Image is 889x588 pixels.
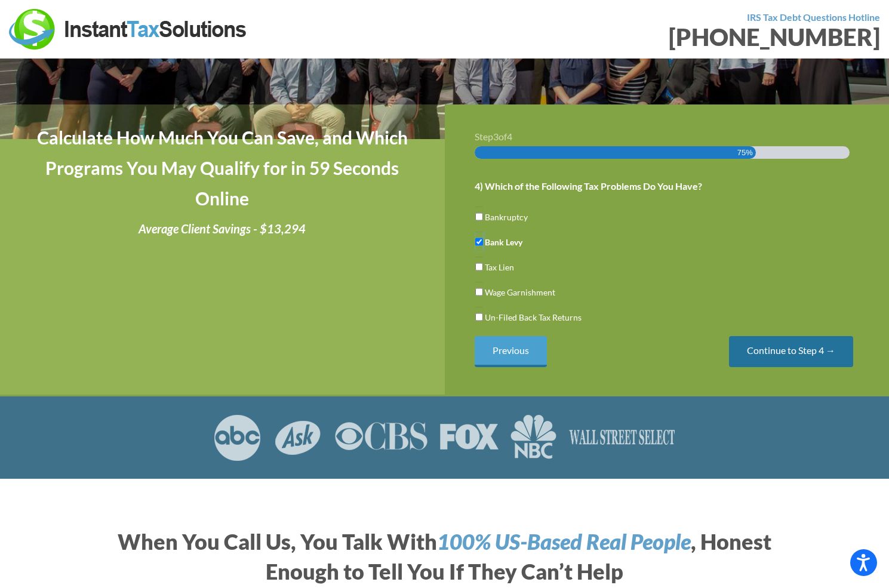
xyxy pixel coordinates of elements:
label: Wage Garnishment [485,286,555,298]
img: ASK [273,414,322,461]
label: Bank Levy [485,236,522,248]
div: [PHONE_NUMBER] [454,25,881,49]
img: FOX [439,414,499,461]
label: Un-Filed Back Tax Returns [485,311,582,324]
span: 75% [737,146,753,159]
h3: Step of [475,132,860,141]
i: Average Client Savings - $13,294 [139,221,306,236]
label: Tax Lien [485,261,514,273]
span: 3 [493,131,499,142]
i: 100% US-Based Real People [437,528,691,555]
img: Wall Street Select [568,414,676,461]
h4: Calculate How Much You Can Save, and Which Programs You May Qualify for in 59 Seconds Online [30,122,415,214]
a: Instant Tax Solutions Logo [9,22,248,33]
label: 4) Which of the Following Tax Problems Do You Have? [475,180,702,193]
input: Previous [475,336,547,367]
strong: IRS Tax Debt Questions Hotline [747,11,880,23]
span: 4 [507,131,512,142]
img: Instant Tax Solutions Logo [9,9,248,50]
h2: When You Call Us, You Talk With , Honest Enough to Tell You If They Can’t Help [113,527,776,587]
img: ABC [213,414,262,461]
img: CBS [334,414,427,461]
label: Bankruptcy [485,211,528,223]
input: Continue to Step 4 → [729,336,853,367]
img: NBC [510,414,556,461]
